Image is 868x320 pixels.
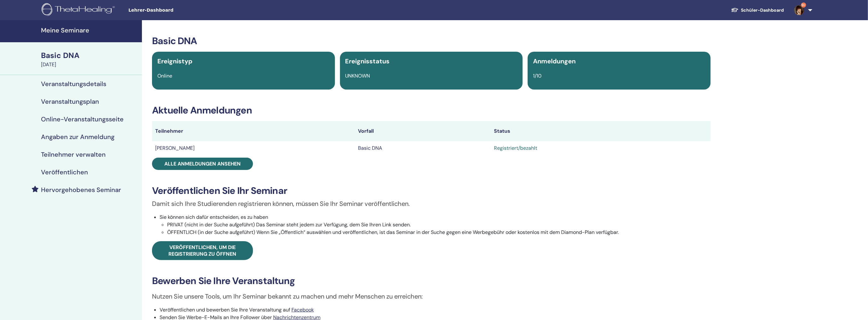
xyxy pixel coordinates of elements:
[152,275,711,287] h3: Bewerben Sie Ihre Veranstaltung
[167,229,711,236] li: ÖFFENTLICH (in der Suche aufgeführt) Wenn Sie „Öffentlich“ auswählen und veröffentlichen, ist das...
[41,168,88,176] h4: Veröffentlichen
[41,133,114,141] h4: Angaben zur Anmeldung
[801,3,806,8] span: 9+
[41,115,124,123] h4: Online-Veranstaltungsseite
[533,73,542,79] span: 1/10
[494,144,707,152] div: Registriert/bezahlt
[345,73,370,79] span: UNKNOWN
[355,121,490,141] th: Vorfall
[160,213,711,236] li: Sie können sich dafür entscheiden, es zu haben
[152,158,253,170] a: Alle Anmeldungen ansehen
[41,186,121,194] h4: Hervorgehobenes Seminar
[152,141,355,155] td: [PERSON_NAME]
[726,4,789,16] a: Schüler-Dashboard
[731,7,739,13] img: graduation-cap-white.svg
[355,141,490,155] td: Basic DNA
[491,121,711,141] th: Status
[152,35,711,47] h3: Basic DNA
[152,199,711,208] p: Damit sich Ihre Studierenden registrieren können, müssen Sie Ihr Seminar veröffentlichen.
[152,105,711,116] h3: Aktuelle Anmeldungen
[152,185,711,196] h3: Veröffentlichen Sie Ihr Seminar
[291,306,314,313] a: Facebook
[152,292,711,301] p: Nutzen Sie unsere Tools, um Ihr Seminar bekannt zu machen und mehr Menschen zu erreichen:
[41,61,138,68] div: [DATE]
[41,98,99,105] h4: Veranstaltungsplan
[41,151,106,158] h4: Teilnehmer verwalten
[41,80,106,88] h4: Veranstaltungsdetails
[794,5,804,15] img: default.jpg
[157,57,192,65] span: Ereignistyp
[157,73,172,79] span: Online
[160,306,711,314] li: Veröffentlichen und bewerben Sie Ihre Veranstaltung auf
[152,241,253,260] a: Veröffentlichen, um die Registrierung zu öffnen
[41,26,138,34] h4: Meine Seminare
[164,160,241,167] span: Alle Anmeldungen ansehen
[345,57,390,65] span: Ereignisstatus
[41,50,138,61] div: Basic DNA
[169,244,237,257] span: Veröffentlichen, um die Registrierung zu öffnen
[128,7,223,14] span: Lehrer-Dashboard
[533,57,576,65] span: Anmeldungen
[167,221,711,229] li: PRIVAT (nicht in der Suche aufgeführt) Das Seminar steht jedem zur Verfügung, dem Sie Ihren Link ...
[37,50,142,68] a: Basic DNA[DATE]
[42,3,117,17] img: logo.png
[152,121,355,141] th: Teilnehmer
